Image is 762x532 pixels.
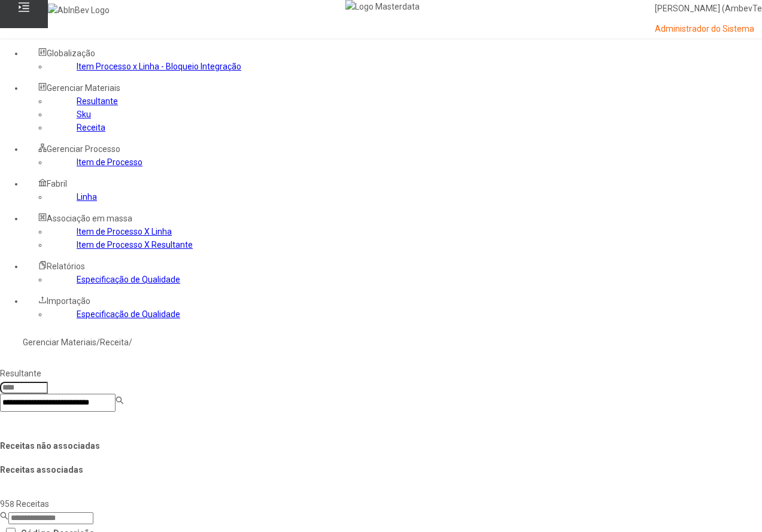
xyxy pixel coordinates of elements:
a: Item de Processo [77,157,142,167]
img: AbInBev Logo [48,4,110,17]
span: Gerenciar Processo [47,144,120,154]
span: Importação [47,296,90,306]
nz-breadcrumb-separator: / [96,338,100,347]
a: Receita [77,123,105,132]
a: Especificação de Qualidade [77,309,180,319]
a: Sku [77,110,91,119]
span: Globalização [47,48,95,58]
span: Relatórios [47,262,85,271]
a: Linha [77,192,97,202]
a: Resultante [77,96,118,106]
a: Item Processo x Linha - Bloqueio Integração [77,62,241,71]
span: Associação em massa [47,214,132,223]
a: Gerenciar Materiais [23,338,96,347]
a: Item de Processo X Linha [77,227,172,236]
span: Gerenciar Materiais [47,83,120,93]
a: Item de Processo X Resultante [77,240,193,250]
a: Especificação de Qualidade [77,275,180,284]
nz-breadcrumb-separator: / [129,338,132,347]
span: Fabril [47,179,67,189]
a: Receita [100,338,129,347]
